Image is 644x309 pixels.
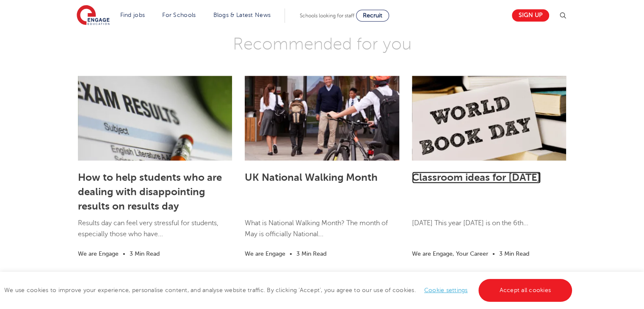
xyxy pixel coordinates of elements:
li: • [119,249,130,259]
a: Classroom ideas for [DATE] [412,171,541,183]
a: Accept all cookies [478,279,572,302]
a: Recruit [356,10,389,22]
li: 3 Min Read [499,249,529,259]
a: How to help students who are dealing with disappointing results on results day [78,171,222,212]
a: Sign up [512,9,549,22]
li: • [285,249,296,259]
li: We are Engage [245,249,285,259]
span: We use cookies to improve your experience, personalise content, and analyse website traffic. By c... [4,287,574,293]
span: Recruit [363,12,382,19]
li: We are Engage [78,249,119,259]
a: UK National Walking Month [245,171,378,183]
a: Find jobs [120,12,145,18]
span: Schools looking for staff [300,13,354,19]
a: For Schools [162,12,196,18]
h3: Recommended for you [72,33,572,55]
img: Engage Education [77,5,110,26]
li: We are Engage, Your Career [412,249,488,259]
a: Blogs & Latest News [213,12,271,18]
a: Cookie settings [424,287,468,293]
p: Results day can feel very stressful for students, especially those who have... [78,218,232,248]
li: • [488,249,499,259]
p: What is National Walking Month? The month of May is officially National... [245,218,399,248]
li: 3 Min Read [296,249,326,259]
p: [DATE] This year [DATE] is on the 6th... [412,218,566,237]
li: 3 Min Read [130,249,160,259]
